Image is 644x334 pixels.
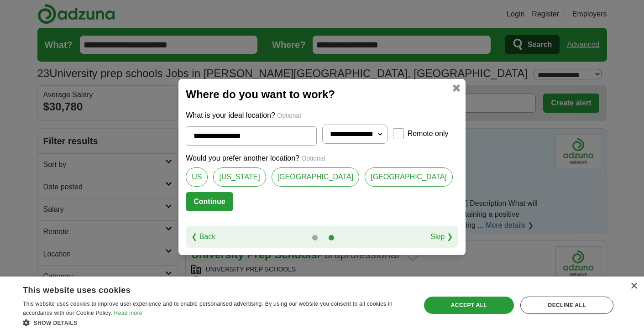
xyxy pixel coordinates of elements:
div: Accept all [424,297,514,314]
span: Optional [277,112,301,119]
a: Read more, opens a new window [114,310,142,316]
a: [GEOGRAPHIC_DATA] [365,167,453,187]
div: Close [630,283,637,290]
div: Decline all [520,297,613,314]
p: Would you prefer another location? [186,153,458,164]
div: Show details [23,318,409,327]
p: What is your ideal location? [186,110,458,121]
span: Optional [301,155,325,162]
div: This website uses cookies [23,282,386,296]
span: This website uses cookies to improve user experience and to enable personalised advertising. By u... [23,301,393,316]
a: Skip ❯ [430,231,453,242]
a: [US_STATE] [213,167,266,187]
a: [GEOGRAPHIC_DATA] [272,167,360,187]
h2: Where do you want to work? [186,86,458,103]
button: Continue [186,192,233,211]
label: Remote only [408,128,449,139]
a: ❮ Back [191,231,215,242]
a: US [186,167,208,187]
span: Show details [34,320,78,326]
